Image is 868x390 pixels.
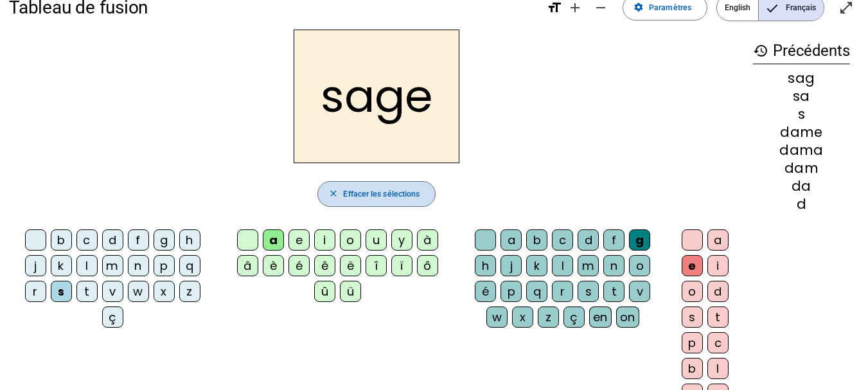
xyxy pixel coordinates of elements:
[707,332,729,353] div: c
[629,229,650,251] div: g
[753,39,850,64] h3: Précédents
[76,255,98,276] div: l
[76,229,98,251] div: c
[154,255,175,276] div: p
[51,281,72,302] div: s
[340,255,361,276] div: ë
[294,30,459,163] h2: sage
[753,107,850,121] div: s
[629,281,650,302] div: v
[682,358,703,379] div: b
[707,255,729,276] div: i
[578,229,599,251] div: d
[753,143,850,157] div: dama
[603,281,624,302] div: t
[486,306,508,328] div: w
[753,71,850,85] div: sag
[707,281,729,302] div: d
[526,281,547,302] div: q
[179,281,200,302] div: z
[512,306,533,328] div: x
[102,281,123,302] div: v
[25,281,46,302] div: r
[154,229,175,251] div: g
[128,255,149,276] div: n
[500,281,522,302] div: p
[366,255,387,276] div: î
[603,255,624,276] div: n
[707,358,729,379] div: l
[753,179,850,193] div: da
[603,229,624,251] div: f
[263,229,284,251] div: a
[563,306,585,328] div: ç
[288,229,310,251] div: e
[417,255,438,276] div: ô
[51,229,72,251] div: b
[314,229,335,251] div: i
[475,255,496,276] div: h
[552,255,573,276] div: l
[552,281,573,302] div: r
[340,229,361,251] div: o
[629,255,650,276] div: o
[179,229,200,251] div: h
[526,229,547,251] div: b
[589,306,612,328] div: en
[682,255,703,276] div: e
[538,306,559,328] div: z
[25,255,46,276] div: j
[753,161,850,175] div: dam
[578,255,599,276] div: m
[288,255,310,276] div: é
[263,255,284,276] div: è
[578,281,599,302] div: s
[128,281,149,302] div: w
[552,229,573,251] div: c
[417,229,438,251] div: à
[237,255,258,276] div: â
[102,229,123,251] div: d
[753,197,850,211] div: d
[314,281,335,302] div: û
[51,255,72,276] div: k
[707,229,729,251] div: a
[649,1,691,15] span: Paramètres
[682,306,703,328] div: s
[682,332,703,353] div: p
[340,281,361,302] div: ü
[391,255,412,276] div: ï
[391,229,412,251] div: y
[682,281,703,302] div: o
[128,229,149,251] div: f
[753,43,768,58] mat-icon: history
[76,281,98,302] div: t
[317,181,436,207] button: Effacer les sélections
[753,125,850,139] div: dame
[154,281,175,302] div: x
[343,188,420,201] span: Effacer les sélections
[633,3,644,13] mat-icon: settings
[753,89,850,103] div: sa
[526,255,547,276] div: k
[475,281,496,302] div: é
[179,255,200,276] div: q
[366,229,387,251] div: u
[500,255,522,276] div: j
[500,229,522,251] div: a
[102,306,123,328] div: ç
[707,306,729,328] div: t
[616,306,639,328] div: on
[328,189,339,199] mat-icon: close
[314,255,335,276] div: ê
[102,255,123,276] div: m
